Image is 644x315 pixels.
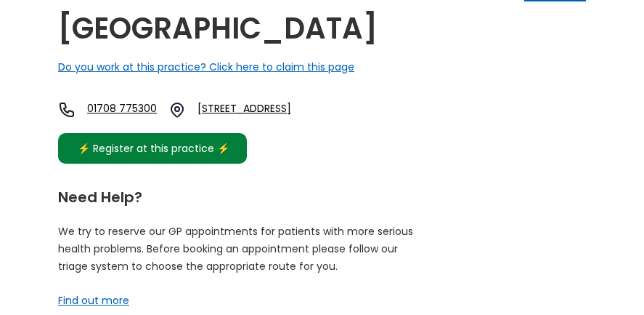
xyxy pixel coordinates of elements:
[58,60,354,74] a: Do you work at this practice? Click here to claim this page
[58,101,76,119] img: telephone icon
[87,101,157,119] a: 01708 775300
[70,140,237,156] div: ⚡️ Register at this practice ⚡️
[197,101,337,119] a: [STREET_ADDRESS]
[58,223,414,275] p: We try to reserve our GP appointments for patients with more serious health problems. Before book...
[58,12,378,45] h2: [GEOGRAPHIC_DATA]
[168,101,186,119] img: practice location icon
[58,293,129,308] a: Find out more
[58,133,247,164] a: ⚡️ Register at this practice ⚡️
[58,183,571,204] div: Need Help?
